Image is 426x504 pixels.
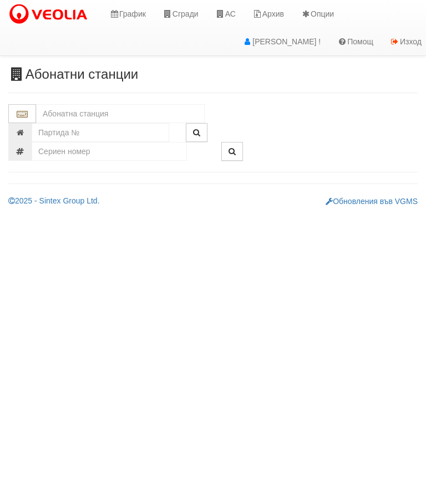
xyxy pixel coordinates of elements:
a: Помощ [329,28,382,55]
a: [PERSON_NAME] ! [234,28,329,55]
input: Абонатна станция [36,104,205,123]
input: Сериен номер [32,142,187,161]
a: 2025 - Sintex Group Ltd. [8,196,100,205]
input: Партида № [32,123,169,142]
h3: Абонатни станции [8,67,418,82]
a: Обновления във VGMS [326,197,418,206]
img: VeoliaLogo.png [8,3,93,26]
